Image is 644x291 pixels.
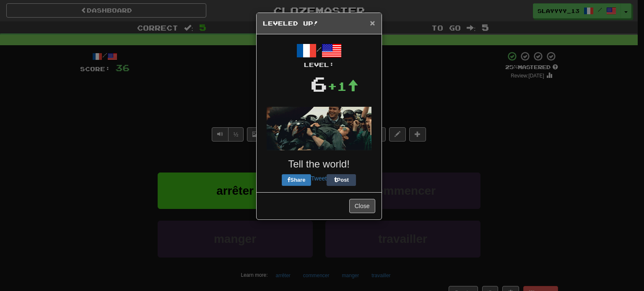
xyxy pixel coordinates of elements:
img: topgun-769e91374289d1a7cee4bdcce2229f64f1fa97f7cbbef9a35b896cb17c9c8419.gif [267,107,371,150]
button: Close [370,18,375,27]
button: Post [327,174,356,186]
h5: Leveled Up! [263,19,375,28]
h3: Tell the world! [263,159,375,170]
div: 6 [310,69,327,98]
button: Close [349,199,375,213]
button: Share [282,174,311,186]
span: × [370,18,375,28]
a: Tweet [311,175,327,182]
div: +1 [327,78,358,95]
div: / [263,41,375,69]
div: Level: [263,61,375,69]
